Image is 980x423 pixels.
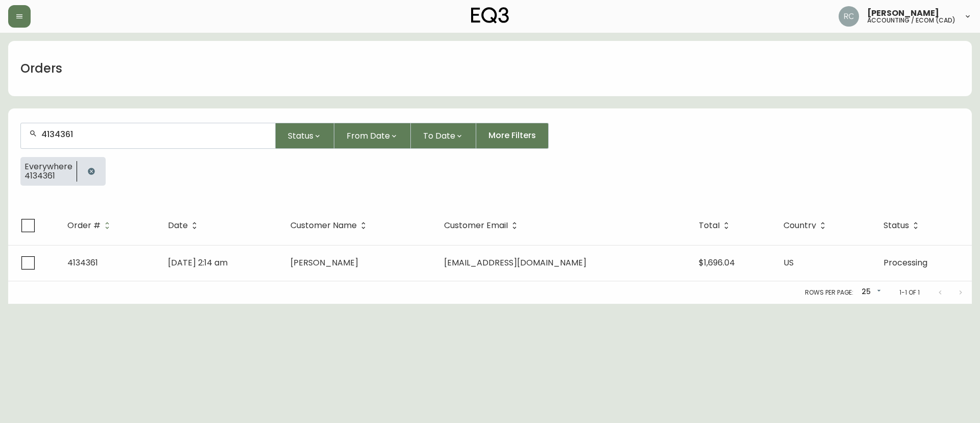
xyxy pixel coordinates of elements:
[276,123,334,149] button: Status
[20,60,62,77] h1: Orders
[290,257,358,269] span: [PERSON_NAME]
[476,123,549,149] button: More Filters
[699,257,735,269] span: $1,696.04
[423,129,455,142] span: To Date
[24,171,72,181] span: 4134361
[488,130,536,141] span: More Filters
[783,221,829,230] span: Country
[444,221,521,230] span: Customer Email
[805,288,853,297] p: Rows per page:
[783,222,816,229] span: Country
[884,221,922,230] span: Status
[67,257,98,269] span: 4134361
[899,288,920,297] p: 1-1 of 1
[857,284,883,301] div: 25
[884,222,909,229] span: Status
[867,9,939,17] span: [PERSON_NAME]
[334,123,411,149] button: From Date
[168,221,201,230] span: Date
[444,257,586,269] span: [EMAIL_ADDRESS][DOMAIN_NAME]
[884,257,927,269] span: Processing
[24,162,72,171] span: Everywhere
[411,123,476,149] button: To Date
[699,221,733,230] span: Total
[168,222,188,229] span: Date
[67,221,114,230] span: Order #
[290,222,357,229] span: Customer Name
[41,129,267,139] input: Search
[867,17,955,24] h5: accounting / ecom (cad)
[444,222,508,229] span: Customer Email
[699,222,720,229] span: Total
[839,6,859,27] img: f4ba4e02bd060be8f1386e3ca455bd0e
[288,129,313,142] span: Status
[168,257,228,269] span: [DATE] 2:14 am
[67,222,101,229] span: Order #
[471,7,509,24] img: logo
[290,221,370,230] span: Customer Name
[347,129,390,142] span: From Date
[783,257,794,269] span: US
